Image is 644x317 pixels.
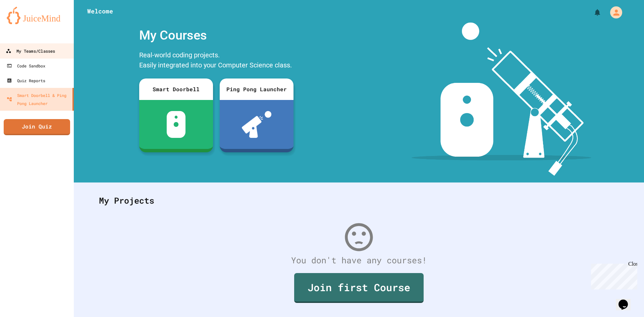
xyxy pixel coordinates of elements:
div: My Account [603,5,624,20]
div: My Teams/Classes [6,47,55,55]
iframe: chat widget [616,290,637,310]
div: Smart Doorbell & Ping Pong Launcher [7,91,70,107]
img: logo-orange.svg [7,7,67,24]
div: My Courses [136,22,297,48]
div: Chat with us now!Close [3,3,46,43]
div: Quiz Reports [7,76,45,85]
a: Join Quiz [4,119,70,135]
div: My Projects [92,188,626,214]
div: Ping Pong Launcher [220,78,293,100]
div: You don't have any courses! [92,254,626,267]
div: Smart Doorbell [139,78,213,100]
img: sdb-white.svg [167,111,186,138]
div: Code Sandbox [7,62,45,70]
iframe: chat widget [588,261,637,289]
img: banner-image-my-projects.png [412,22,591,176]
div: Real-world coding projects. Easily integrated into your Computer Science class. [136,48,297,73]
div: My Notifications [581,7,603,18]
a: Join first Course [294,273,424,303]
img: ppl-with-ball.png [242,111,272,138]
